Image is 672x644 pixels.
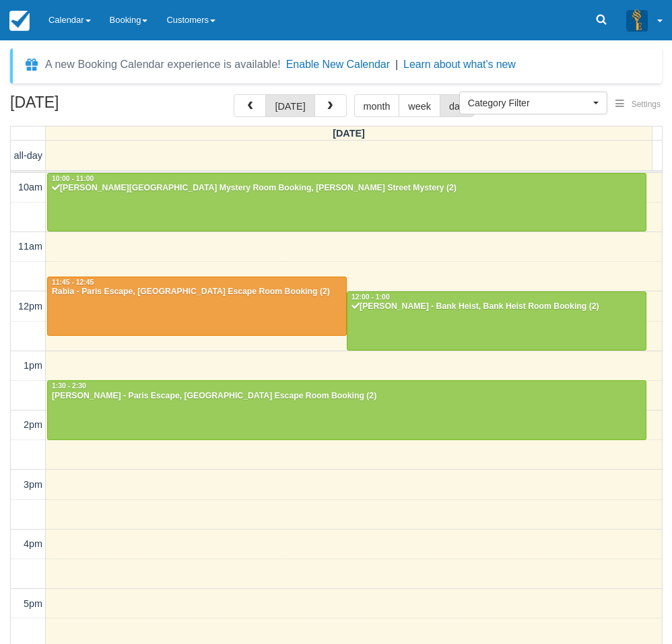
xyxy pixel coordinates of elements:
a: Learn about what's new [403,59,516,70]
button: Category Filter [459,92,607,114]
span: 11:45 - 12:45 [52,279,94,286]
a: 10:00 - 11:00[PERSON_NAME][GEOGRAPHIC_DATA] Mystery Room Booking, [PERSON_NAME] Street Mystery (2) [47,173,646,232]
div: Rabia - Paris Escape, [GEOGRAPHIC_DATA] Escape Room Booking (2) [51,287,343,297]
span: 4pm [24,538,42,549]
span: 10:00 - 11:00 [52,175,94,182]
img: A3 [626,9,648,31]
button: day [440,94,474,117]
span: 1pm [24,360,42,371]
span: all-day [14,150,42,161]
span: 5pm [24,598,42,609]
span: 1:30 - 2:30 [52,382,86,390]
span: 2pm [24,419,42,430]
a: 1:30 - 2:30[PERSON_NAME] - Paris Escape, [GEOGRAPHIC_DATA] Escape Room Booking (2) [47,380,646,439]
div: A new Booking Calendar experience is available! [45,57,281,73]
button: [DATE] [265,94,314,117]
div: [PERSON_NAME][GEOGRAPHIC_DATA] Mystery Room Booking, [PERSON_NAME] Street Mystery (2) [51,183,642,194]
span: 3pm [24,479,42,490]
button: Enable New Calendar [286,58,390,71]
button: Settings [607,95,669,114]
button: week [399,94,440,117]
a: 12:00 - 1:00[PERSON_NAME] - Bank Heist, Bank Heist Room Booking (2) [347,291,646,351]
span: 11am [18,241,42,252]
a: 11:45 - 12:45Rabia - Paris Escape, [GEOGRAPHIC_DATA] Escape Room Booking (2) [47,277,347,336]
span: 12pm [18,301,42,312]
span: 10am [18,182,42,192]
h2: [DATE] [10,94,180,119]
span: 12:00 - 1:00 [351,293,390,301]
div: [PERSON_NAME] - Paris Escape, [GEOGRAPHIC_DATA] Escape Room Booking (2) [51,391,642,402]
img: checkfront-main-nav-mini-logo.png [9,11,30,31]
span: Settings [632,100,661,109]
button: month [354,94,400,117]
span: | [395,59,398,70]
span: Category Filter [468,96,590,110]
div: [PERSON_NAME] - Bank Heist, Bank Heist Room Booking (2) [351,301,642,312]
span: [DATE] [333,128,365,139]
